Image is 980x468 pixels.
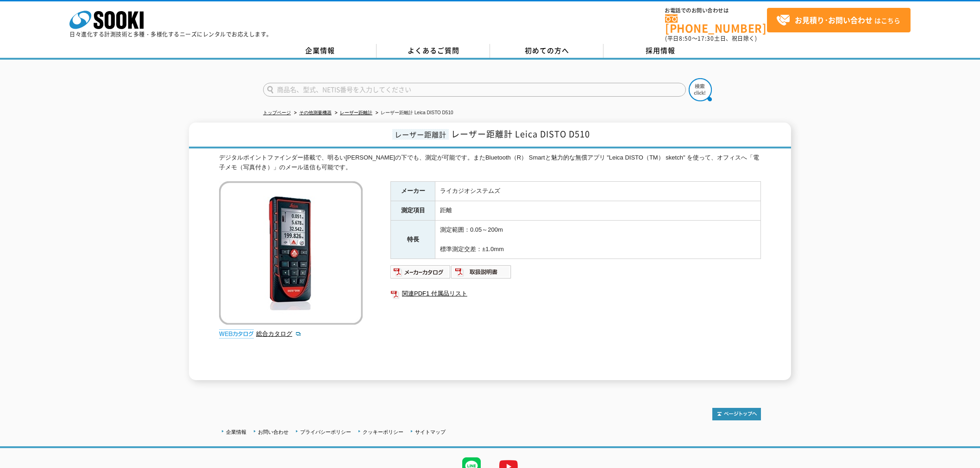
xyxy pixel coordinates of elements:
[776,13,900,27] span: はこちら
[374,108,453,118] li: レーザー距離計 Leica DISTO D510
[340,110,372,115] a: レーザー距離計
[258,429,289,435] a: お問い合わせ
[697,34,714,43] span: 17:30
[299,110,332,115] a: その他測量機器
[390,265,451,279] img: メーカーカタログ
[263,44,377,58] a: 企業情報
[377,44,490,58] a: よくあるご質問
[665,34,757,43] span: (平日 ～ 土日、祝日除く)
[679,34,692,43] span: 8:50
[391,221,435,259] th: 特長
[525,45,569,55] span: 初めての方へ
[435,221,761,259] td: 測定範囲：0.05～200m 標準測定交差：±1.0mm
[451,128,590,140] span: レーザー距離計 Leica DISTO D510
[415,429,446,435] a: サイトマップ
[263,110,291,115] a: トップページ
[219,329,254,339] img: webカタログ
[69,31,272,37] p: 日々進化する計測技術と多種・多様化するニーズにレンタルでお応えします。
[263,83,686,97] input: 商品名、型式、NETIS番号を入力してください
[603,44,717,58] a: 採用情報
[219,153,761,172] div: デジタルポイントファインダー搭載で、明るい[PERSON_NAME]の下でも、測定が可能です。またBluetooth（R） Smartと魅力的な無償アプリ "Leica DISTO（TM） sk...
[256,330,302,337] a: 総合カタログ
[451,271,512,278] a: 取扱説明書
[219,181,363,325] img: レーザー距離計 Leica DISTO D510
[712,408,761,420] img: トップページへ
[490,44,603,58] a: 初めての方へ
[392,129,449,140] span: レーザー距離計
[665,14,767,33] a: [PHONE_NUMBER]
[767,8,911,32] a: お見積り･お問い合わせはこちら
[363,429,403,435] a: クッキーポリシー
[435,182,761,201] td: ライカジオシステムズ
[665,8,767,13] span: お電話でのお問い合わせは
[451,265,512,279] img: 取扱説明書
[391,182,435,201] th: メーカー
[300,429,351,435] a: プライバシーポリシー
[226,429,246,435] a: 企業情報
[435,201,761,221] td: 距離
[391,201,435,221] th: 測定項目
[689,78,712,101] img: btn_search.png
[390,271,451,278] a: メーカーカタログ
[390,288,761,300] a: 関連PDF1 付属品リスト
[795,14,873,25] strong: お見積り･お問い合わせ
